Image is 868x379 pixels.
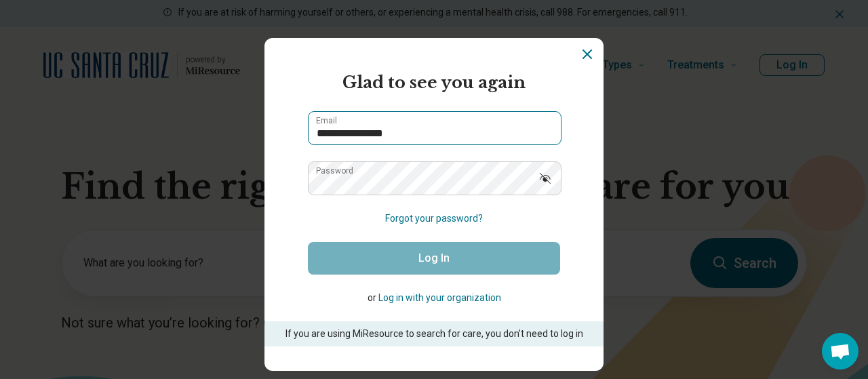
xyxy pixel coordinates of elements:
button: Log in with your organization [378,291,501,305]
section: Login Dialog [264,38,604,371]
label: Password [316,167,353,175]
button: Forgot your password? [385,212,483,226]
button: Log In [308,242,560,275]
label: Email [316,117,337,125]
p: If you are using MiResource to search for care, you don’t need to log in [283,327,585,341]
h2: Glad to see you again [308,71,560,95]
button: Dismiss [579,46,595,62]
button: Show password [530,161,560,194]
p: or [308,291,560,305]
